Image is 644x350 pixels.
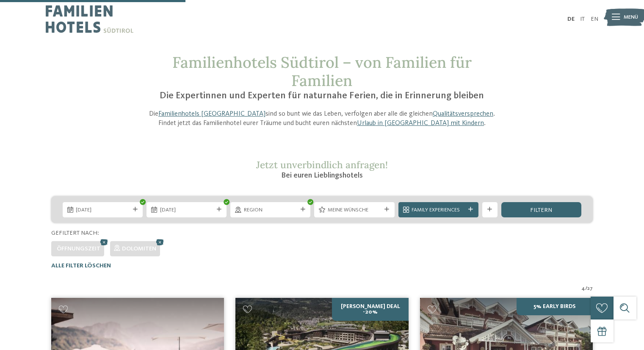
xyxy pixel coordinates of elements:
span: Gefiltert nach: [51,230,99,236]
a: EN [591,16,598,22]
a: IT [580,16,585,22]
span: Menü [624,14,638,21]
span: Jetzt unverbindlich anfragen! [256,158,388,171]
span: 4 [581,285,585,292]
p: Die sind so bunt wie das Leben, verfolgen aber alle die gleichen . Findet jetzt das Familienhotel... [141,109,503,128]
span: Dolomiten [122,246,156,252]
span: Öffnungszeit [57,246,100,252]
a: Urlaub in [GEOGRAPHIC_DATA] mit Kindern [357,120,484,127]
span: Region [244,206,297,214]
span: Alle Filter löschen [51,263,111,269]
a: Qualitätsversprechen [433,111,493,117]
span: Die Expertinnen und Experten für naturnahe Ferien, die in Erinnerung bleiben [160,91,484,100]
span: [DATE] [76,206,129,214]
span: / [585,285,587,292]
span: filtern [530,207,552,213]
span: Meine Wünsche [328,206,381,214]
span: 27 [587,285,593,292]
a: Familienhotels [GEOGRAPHIC_DATA] [158,111,265,117]
span: [DATE] [160,206,213,214]
a: DE [567,16,575,22]
span: Bei euren Lieblingshotels [281,172,363,179]
span: Familienhotels Südtirol – von Familien für Familien [172,53,472,90]
span: Family Experiences [412,206,465,214]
